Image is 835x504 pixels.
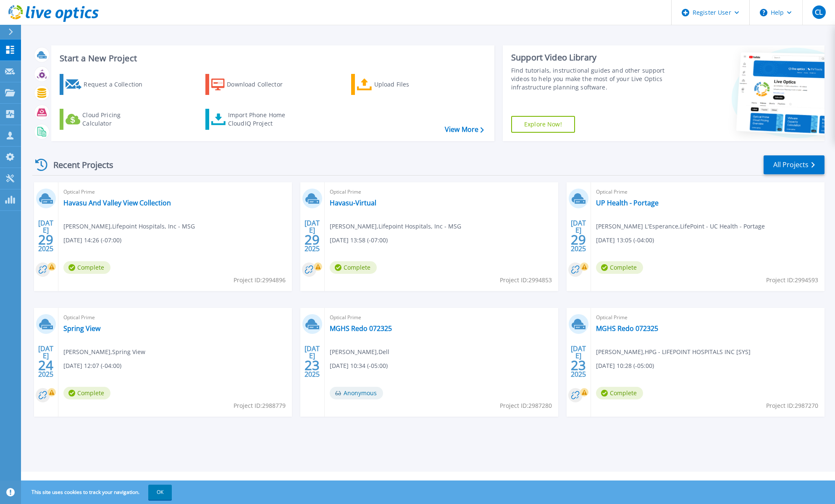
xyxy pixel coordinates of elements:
div: [DATE] 2025 [38,346,54,377]
button: OK [148,485,172,500]
span: [DATE] 14:26 (-07:00) [63,236,121,245]
a: Download Collector [205,74,299,95]
span: 23 [571,362,586,369]
span: Complete [330,261,377,274]
span: [DATE] 10:28 (-05:00) [596,361,654,370]
span: [DATE] 10:34 (-05:00) [330,361,388,370]
div: Cloud Pricing Calculator [82,111,150,128]
div: [DATE] 2025 [304,220,320,251]
span: [PERSON_NAME] , Lifepoint Hospitals, Inc - MSG [63,222,195,231]
a: Explore Now! [511,116,575,133]
a: Spring View [63,324,100,333]
span: 24 [38,362,53,369]
a: UP Health - Portage [596,199,659,207]
span: CL [815,9,822,16]
div: Recent Projects [32,155,125,175]
span: Optical Prime [330,187,553,197]
span: [DATE] 13:05 (-04:00) [596,236,654,245]
span: [DATE] 12:07 (-04:00) [63,361,121,370]
a: Cloud Pricing Calculator [60,109,153,130]
span: Project ID: 2987280 [500,401,552,410]
span: [PERSON_NAME] L'Esperance , LifePoint - UC Health - Portage [596,222,765,231]
span: Optical Prime [330,313,553,322]
span: Complete [596,261,643,274]
div: Download Collector [227,76,294,93]
span: Project ID: 2994593 [766,276,818,285]
span: Project ID: 2988779 [234,401,286,410]
span: [PERSON_NAME] , HPG - LIFEPOINT HOSPITALS INC [SYS] [596,347,751,357]
span: Project ID: 2994853 [500,276,552,285]
h3: Start a New Project [60,54,483,63]
div: Find tutorials, instructional guides and other support videos to help you make the most of your L... [511,66,675,92]
span: Complete [596,387,643,399]
span: 23 [305,362,320,369]
a: All Projects [764,155,824,174]
span: 29 [38,236,53,243]
span: Complete [63,261,110,274]
div: Request a Collection [84,76,151,93]
span: 29 [305,236,320,243]
a: View More [445,126,484,134]
span: Complete [63,387,110,399]
a: Havasu-Virtual [330,199,376,207]
div: [DATE] 2025 [304,346,320,377]
div: Upload Files [374,76,441,93]
div: Support Video Library [511,52,675,63]
span: Optical Prime [596,313,819,322]
a: MGHS Redo 072325 [596,324,658,333]
span: [PERSON_NAME] , Lifepoint Hospitals, Inc - MSG [330,222,461,231]
span: Project ID: 2994896 [234,276,286,285]
span: Optical Prime [596,187,819,197]
span: This site uses cookies to track your navigation. [23,485,172,500]
div: [DATE] 2025 [570,346,586,377]
span: 29 [571,236,586,243]
div: Import Phone Home CloudIQ Project [228,111,294,128]
span: [DATE] 13:58 (-07:00) [330,236,388,245]
a: MGHS Redo 072325 [330,324,392,333]
span: Anonymous [330,387,383,399]
div: [DATE] 2025 [570,220,586,251]
div: [DATE] 2025 [38,220,54,251]
span: [PERSON_NAME] , Spring View [63,347,145,357]
a: Request a Collection [60,74,153,95]
span: Optical Prime [63,187,287,197]
span: [PERSON_NAME] , Dell [330,347,389,357]
a: Havasu And Valley View Collection [63,199,171,207]
span: Project ID: 2987270 [766,401,818,410]
a: Upload Files [351,74,445,95]
span: Optical Prime [63,313,287,322]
